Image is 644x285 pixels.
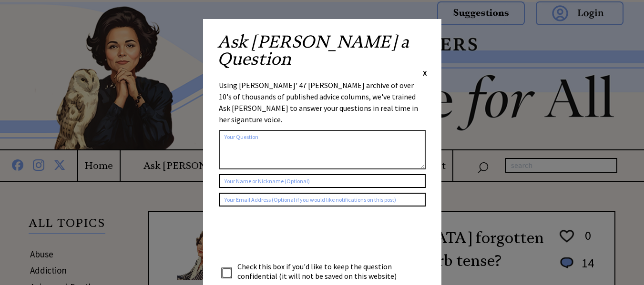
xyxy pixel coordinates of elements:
[423,68,427,78] span: X
[219,79,426,125] div: Using [PERSON_NAME]' 47 [PERSON_NAME] archive of over 10's of thousands of published advice colum...
[219,174,426,188] input: Your Name or Nickname (Optional)
[219,193,426,206] input: Your Email Address (Optional if you would like notifications on this post)
[237,261,406,281] td: Check this box if you'd like to keep the question confidential (it will not be saved on this webs...
[219,216,364,253] iframe: reCAPTCHA
[217,33,427,68] h2: Ask [PERSON_NAME] a Question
